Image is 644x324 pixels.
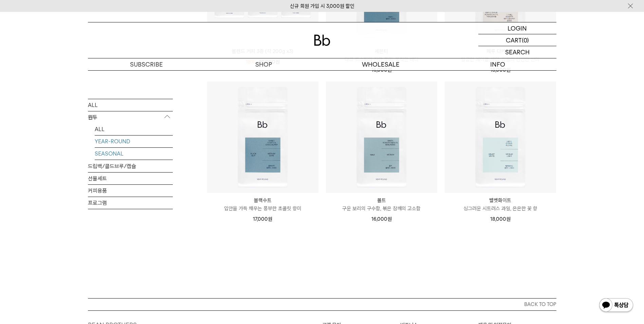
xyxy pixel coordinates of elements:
[445,204,556,213] p: 싱그러운 시트러스 과일, 은은한 꽃 향
[95,135,173,147] a: YEAR-ROUND
[207,204,318,213] p: 입안을 가득 채우는 풍부한 초콜릿 향미
[371,216,392,222] span: 16,000
[88,111,173,123] p: 원두
[490,216,511,222] span: 18,000
[322,58,439,70] p: WHOLESALE
[445,82,556,193] img: 벨벳화이트
[88,99,173,111] a: ALL
[445,196,556,204] p: 벨벳화이트
[88,160,173,172] a: 드립백/콜드브루/캡슐
[387,216,392,222] span: 원
[207,196,318,204] p: 블랙수트
[522,34,529,46] p: (0)
[290,3,354,9] a: 신규 회원 가입 시 3,000원 할인
[478,34,556,46] a: CART (0)
[387,67,392,73] span: 원
[314,35,330,46] img: 로고
[88,172,173,184] a: 선물세트
[88,197,173,209] a: 프로그램
[95,147,173,159] a: SEASONAL
[88,58,205,70] a: SUBSCRIBE
[326,196,437,204] p: 몰트
[88,298,556,310] button: BACK TO TOP
[490,67,511,73] span: 18,000
[506,216,511,222] span: 원
[253,216,272,222] span: 17,000
[506,34,522,46] p: CART
[478,22,556,34] a: LOGIN
[445,196,556,213] a: 벨벳화이트 싱그러운 시트러스 과일, 은은한 꽃 향
[508,22,527,34] p: LOGIN
[439,58,556,70] p: INFO
[268,216,272,222] span: 원
[205,58,322,70] a: SHOP
[506,67,511,73] span: 원
[371,67,392,73] span: 16,000
[326,82,437,193] img: 몰트
[88,184,173,196] a: 커피용품
[326,204,437,213] p: 구운 보리의 구수함, 볶은 참깨의 고소함
[95,123,173,135] a: ALL
[505,46,530,58] p: SEARCH
[599,298,634,314] img: 카카오톡 채널 1:1 채팅 버튼
[326,196,437,213] a: 몰트 구운 보리의 구수함, 볶은 참깨의 고소함
[207,196,318,213] a: 블랙수트 입안을 가득 채우는 풍부한 초콜릿 향미
[207,82,318,193] img: 블랙수트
